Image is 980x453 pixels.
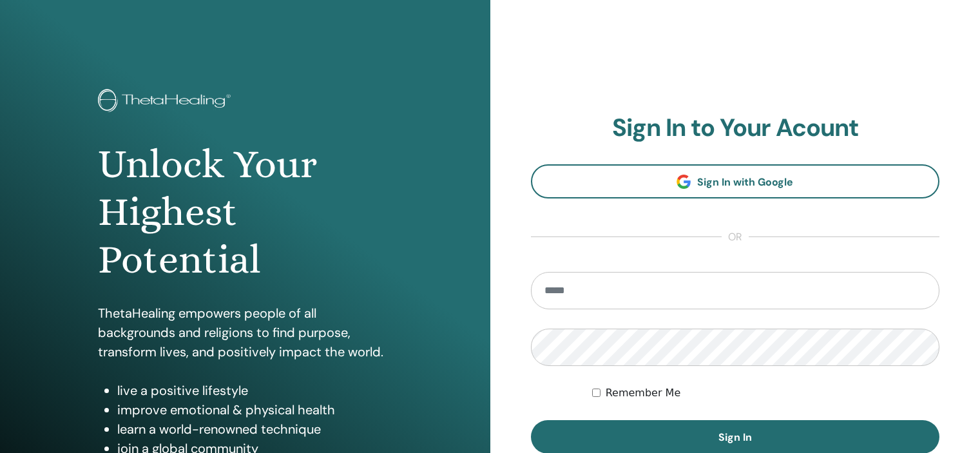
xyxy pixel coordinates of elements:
[117,419,392,439] li: learn a world-renowned technique
[531,164,940,198] a: Sign In with Google
[117,381,392,400] li: live a positive lifestyle
[718,430,752,444] span: Sign In
[117,400,392,419] li: improve emotional & physical health
[697,175,793,189] span: Sign In with Google
[98,140,392,284] h1: Unlock Your Highest Potential
[98,304,392,361] p: ThetaHealing empowers people of all backgrounds and religions to find purpose, transform lives, a...
[722,229,749,245] span: or
[531,113,940,143] h2: Sign In to Your Acount
[592,385,939,401] div: Keep me authenticated indefinitely or until I manually logout
[606,385,681,401] label: Remember Me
